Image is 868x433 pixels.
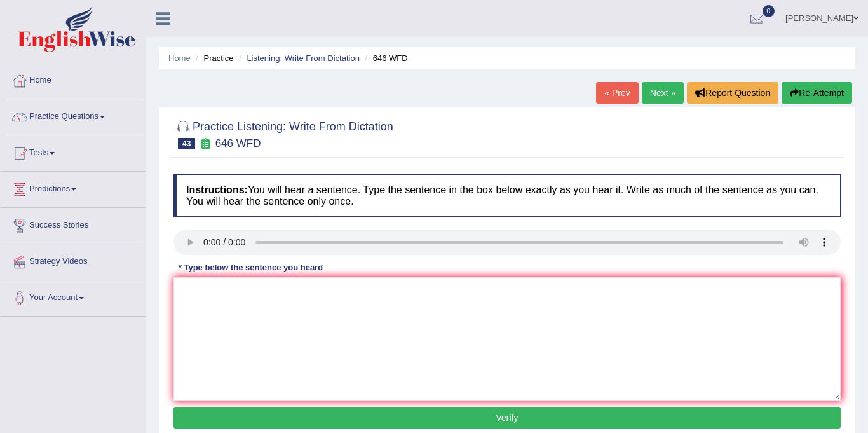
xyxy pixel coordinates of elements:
a: « Prev [596,82,638,104]
a: Practice Questions [1,99,146,131]
button: Report Question [687,82,778,104]
div: * Type below the sentence you heard [173,261,328,273]
a: Tests [1,135,146,167]
button: Re-Attempt [782,82,852,104]
a: Strategy Videos [1,244,146,276]
a: Listening: Write From Dictation [247,53,360,63]
button: Verify [173,407,841,429]
a: Success Stories [1,208,146,240]
a: Home [1,63,146,95]
a: Next » [642,82,684,104]
li: 646 WFD [362,52,408,64]
small: Exam occurring question [198,138,212,150]
span: 0 [763,5,775,17]
span: 43 [178,138,195,149]
a: Home [168,53,191,63]
small: 646 WFD [215,137,261,149]
a: Predictions [1,172,146,203]
a: Your Account [1,280,146,312]
h2: Practice Listening: Write From Dictation [173,118,393,149]
h4: You will hear a sentence. Type the sentence in the box below exactly as you hear it. Write as muc... [173,174,841,217]
b: Instructions: [186,184,248,195]
li: Practice [193,52,233,64]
